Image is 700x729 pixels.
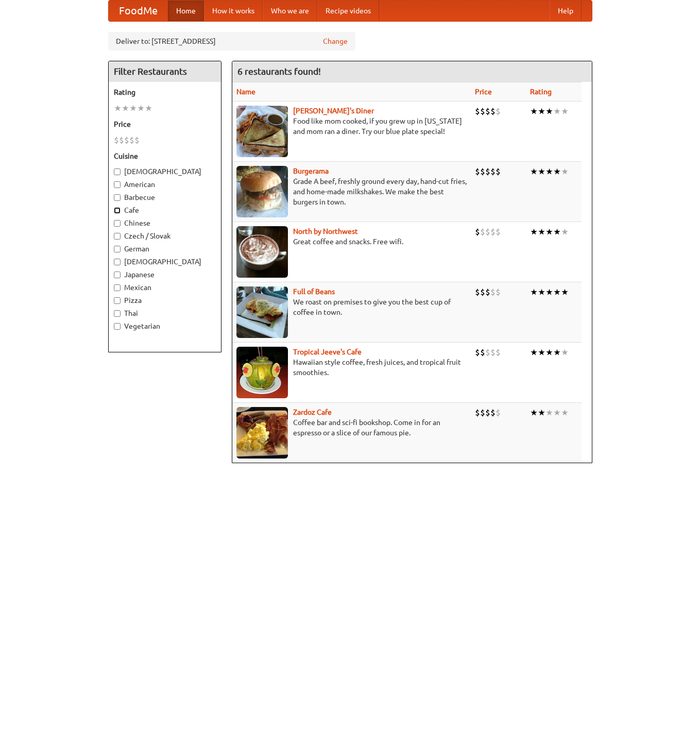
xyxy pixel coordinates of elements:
[293,408,332,416] a: Zardoz Cafe
[114,218,216,228] label: Chinese
[293,227,358,235] a: North by Northwest
[236,166,288,217] img: burgerama.jpg
[114,205,216,215] label: Cafe
[236,286,288,338] img: beans.jpg
[485,166,490,177] li: $
[496,407,501,418] li: $
[114,181,121,188] input: American
[114,246,121,252] input: German
[237,66,321,76] ng-pluralize: 6 restaurants found!
[114,259,121,265] input: [DEMOGRAPHIC_DATA]
[530,286,538,298] li: ★
[129,134,134,146] li: $
[485,347,490,358] li: $
[114,168,121,175] input: [DEMOGRAPHIC_DATA]
[561,166,569,177] li: ★
[204,1,263,21] a: How it works
[293,287,335,296] a: Full of Beans
[561,226,569,238] li: ★
[530,347,538,358] li: ★
[530,106,538,117] li: ★
[538,226,545,238] li: ★
[236,347,288,398] img: jeeves.jpg
[114,308,216,318] label: Thai
[129,103,137,114] li: ★
[496,226,501,238] li: $
[496,347,501,358] li: $
[263,1,317,21] a: Who we are
[236,407,288,459] img: zardoz.jpg
[114,269,216,280] label: Japanese
[480,226,485,238] li: $
[480,347,485,358] li: $
[553,407,561,418] li: ★
[236,236,467,247] p: Great coffee and snacks. Free wifi.
[114,321,216,331] label: Vegetarian
[545,166,553,177] li: ★
[538,407,545,418] li: ★
[145,103,152,114] li: ★
[114,323,121,330] input: Vegetarian
[236,226,288,278] img: north.jpg
[323,36,348,46] a: Change
[114,220,121,227] input: Chinese
[168,1,204,21] a: Home
[485,407,490,418] li: $
[545,347,553,358] li: ★
[114,295,216,306] label: Pizza
[490,407,496,418] li: $
[114,297,121,304] input: Pizza
[114,233,121,240] input: Czech / Slovak
[490,226,496,238] li: $
[134,134,140,146] li: $
[475,106,480,117] li: $
[114,231,216,241] label: Czech / Slovak
[490,106,496,117] li: $
[561,106,569,117] li: ★
[553,226,561,238] li: ★
[475,407,480,418] li: $
[293,167,329,175] a: Burgerama
[293,107,374,115] a: [PERSON_NAME]'s Diner
[530,226,538,238] li: ★
[109,1,168,21] a: FoodMe
[114,284,121,291] input: Mexican
[109,61,221,82] h4: Filter Restaurants
[496,106,501,117] li: $
[114,179,216,190] label: American
[545,286,553,298] li: ★
[530,407,538,418] li: ★
[496,286,501,298] li: $
[124,134,129,146] li: $
[114,166,216,177] label: [DEMOGRAPHIC_DATA]
[490,166,496,177] li: $
[561,407,569,418] li: ★
[475,347,480,358] li: $
[485,226,490,238] li: $
[236,357,467,378] p: Hawaiian style coffee, fresh juices, and tropical fruit smoothies.
[293,348,362,356] b: Tropical Jeeve's Cafe
[114,282,216,293] label: Mexican
[480,407,485,418] li: $
[480,106,485,117] li: $
[114,244,216,254] label: German
[538,286,545,298] li: ★
[545,226,553,238] li: ★
[114,257,216,267] label: [DEMOGRAPHIC_DATA]
[114,134,119,146] li: $
[114,119,216,129] h5: Price
[545,106,553,117] li: ★
[475,286,480,298] li: $
[119,134,124,146] li: $
[561,286,569,298] li: ★
[550,1,582,21] a: Help
[530,88,552,96] a: Rating
[475,88,492,96] a: Price
[553,286,561,298] li: ★
[490,286,496,298] li: $
[114,272,121,278] input: Japanese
